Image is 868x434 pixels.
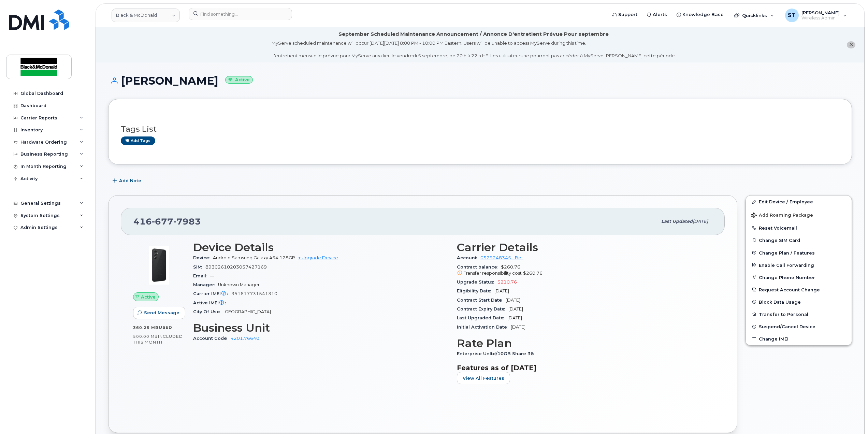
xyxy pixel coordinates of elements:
[173,216,201,227] span: 7983
[457,298,506,303] span: Contract Start Date
[193,264,205,270] span: SIM
[139,245,179,286] img: image20231002-3703462-17nx3v8.jpeg
[193,336,231,341] span: Account Code
[746,259,852,271] button: Enable Call Forwarding
[746,208,852,222] button: Add Roaming Package
[231,336,259,341] a: 4201.76640
[338,31,609,38] div: September Scheduled Maintenance Announcement / Annonce D'entretient Prévue Pour septembre
[464,271,522,276] span: Transfer responsibility cost
[457,255,480,260] span: Account
[523,271,542,276] span: $260.76
[457,279,497,285] span: Upgrade Status
[119,177,141,184] span: Add Note
[457,364,712,372] h3: Features as of [DATE]
[494,288,509,293] span: [DATE]
[121,125,839,133] h3: Tags List
[497,279,517,285] span: $210.76
[751,213,813,219] span: Add Roaming Package
[457,264,712,277] span: $260.76
[746,320,852,333] button: Suspend/Cancel Device
[231,291,277,296] span: 351617731541310
[759,262,814,267] span: Enable Call Forwarding
[746,196,852,208] a: Edit Device / Employee
[457,315,507,320] span: Last Upgraded Date
[507,315,522,320] span: [DATE]
[108,75,852,87] h1: [PERSON_NAME]
[210,273,214,278] span: —
[193,309,223,314] span: City Of Use
[193,282,218,287] span: Manager
[661,219,693,224] span: Last updated
[480,255,523,260] a: 0529248345 - Bell
[457,264,501,270] span: Contract balance
[693,219,708,224] span: [DATE]
[193,255,213,260] span: Device
[205,264,267,270] span: 89302610203057427169
[152,216,173,227] span: 677
[272,40,676,59] div: MyServe scheduled maintenance will occur [DATE][DATE] 8:00 PM - 10:00 PM Eastern. Users will be u...
[746,222,852,234] button: Reset Voicemail
[746,247,852,259] button: Change Plan / Features
[108,175,147,187] button: Add Note
[193,291,231,296] span: Carrier IMEI
[141,294,156,300] span: Active
[457,306,508,312] span: Contract Expiry Date
[133,325,159,330] span: 360.25 MB
[457,337,712,349] h3: Rate Plan
[133,307,185,319] button: Send Message
[193,241,449,254] h3: Device Details
[847,41,855,48] button: close notification
[746,308,852,320] button: Transfer to Personal
[133,334,183,345] span: included this month
[133,216,201,227] span: 416
[121,136,155,145] a: Add tags
[193,300,229,305] span: Active IMEI
[193,322,449,334] h3: Business Unit
[225,76,253,84] small: Active
[298,255,338,260] a: + Upgrade Device
[218,282,260,287] span: Unknown Manager
[463,375,504,381] span: View All Features
[759,324,815,329] span: Suspend/Cancel Device
[159,325,172,330] span: used
[457,372,510,384] button: View All Features
[213,255,295,260] span: Android Samsung Galaxy A54 128GB
[133,334,158,339] span: 500.00 MB
[223,309,271,314] span: [GEOGRAPHIC_DATA]
[746,284,852,296] button: Request Account Change
[457,324,511,330] span: Initial Activation Date
[457,288,494,293] span: Eligibility Date
[457,241,712,254] h3: Carrier Details
[144,309,179,316] span: Send Message
[759,250,815,255] span: Change Plan / Features
[511,324,525,330] span: [DATE]
[229,300,234,305] span: —
[457,351,537,356] span: Enterprise Unltd/10GB Share 36
[746,234,852,246] button: Change SIM Card
[193,273,210,278] span: Email
[746,271,852,284] button: Change Phone Number
[506,298,520,303] span: [DATE]
[508,306,523,312] span: [DATE]
[746,296,852,308] button: Block Data Usage
[746,333,852,345] button: Change IMEI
